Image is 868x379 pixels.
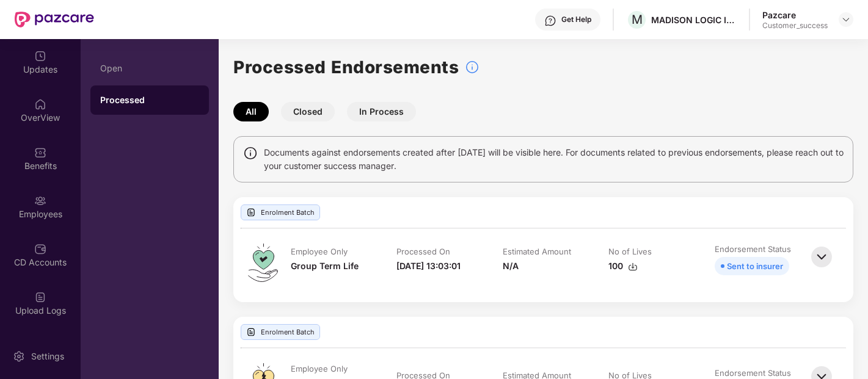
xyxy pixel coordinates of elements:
h1: Processed Endorsements [233,54,459,81]
div: Endorsement Status [715,367,791,378]
img: svg+xml;base64,PHN2ZyBpZD0iQmFjay0zMngzMiIgeG1sbnM9Imh0dHA6Ly93d3cudzMub3JnLzIwMDAvc3ZnIiB3aWR0aD... [808,244,835,270]
div: Group Term Life [291,259,359,273]
button: In Process [347,102,416,121]
img: svg+xml;base64,PHN2ZyBpZD0iRW1wbG95ZWVzIiB4bWxucz0iaHR0cDovL3d3dy53My5vcmcvMjAwMC9zdmciIHdpZHRoPS... [34,195,46,207]
img: svg+xml;base64,PHN2ZyBpZD0iU2V0dGluZy0yMHgyMCIgeG1sbnM9Imh0dHA6Ly93d3cudzMub3JnLzIwMDAvc3ZnIiB3aW... [13,350,25,363]
div: Get Help [561,15,591,24]
div: Employee Only [291,246,348,257]
div: 100 [608,259,638,273]
img: svg+xml;base64,PHN2ZyBpZD0iRHJvcGRvd24tMzJ4MzIiIHhtbG5zPSJodHRwOi8vd3d3LnczLm9yZy8yMDAwL3N2ZyIgd2... [841,15,851,24]
span: M [632,12,643,27]
img: svg+xml;base64,PHN2ZyBpZD0iVXBsb2FkX0xvZ3MiIGRhdGEtbmFtZT0iVXBsb2FkIExvZ3MiIHhtbG5zPSJodHRwOi8vd3... [246,327,256,337]
div: Estimated Amount [503,246,571,257]
div: Processed [100,94,199,106]
div: [DATE] 13:03:01 [396,259,461,273]
div: Customer_success [762,21,828,31]
span: Documents against endorsements created after [DATE] will be visible here. For documents related t... [264,146,844,173]
div: Endorsement Status [715,244,791,254]
div: Open [100,63,199,73]
div: Processed On [396,246,450,257]
div: Enrolment Batch [241,204,320,220]
img: svg+xml;base64,PHN2ZyBpZD0iQ0RfQWNjb3VudHMiIGRhdGEtbmFtZT0iQ0QgQWNjb3VudHMiIHhtbG5zPSJodHRwOi8vd3... [34,243,46,255]
div: Sent to insurer [727,259,783,273]
img: svg+xml;base64,PHN2ZyBpZD0iVXBsb2FkX0xvZ3MiIGRhdGEtbmFtZT0iVXBsb2FkIExvZ3MiIHhtbG5zPSJodHRwOi8vd3... [34,291,46,303]
img: svg+xml;base64,PHN2ZyBpZD0iSG9tZSIgeG1sbnM9Imh0dHA6Ly93d3cudzMub3JnLzIwMDAvc3ZnIiB3aWR0aD0iMjAiIG... [34,98,46,110]
img: svg+xml;base64,PHN2ZyBpZD0iVXBsb2FkX0xvZ3MiIGRhdGEtbmFtZT0iVXBsb2FkIExvZ3MiIHhtbG5zPSJodHRwOi8vd3... [246,208,256,217]
div: MADISON LOGIC INDIA PRIVATE LIMITED [651,14,737,26]
div: No of Lives [608,246,652,257]
div: N/A [503,259,519,273]
img: svg+xml;base64,PHN2ZyBpZD0iQmVuZWZpdHMiIHhtbG5zPSJodHRwOi8vd3d3LnczLm9yZy8yMDAwL3N2ZyIgd2lkdGg9Ij... [34,146,46,159]
div: Pazcare [762,9,828,21]
img: svg+xml;base64,PHN2ZyBpZD0iSW5mbyIgeG1sbnM9Imh0dHA6Ly93d3cudzMub3JnLzIwMDAvc3ZnIiB3aWR0aD0iMTQiIG... [243,146,258,161]
div: Employee Only [291,363,348,374]
button: Closed [281,102,335,121]
img: svg+xml;base64,PHN2ZyB4bWxucz0iaHR0cDovL3d3dy53My5vcmcvMjAwMC9zdmciIHdpZHRoPSI0OS4zMiIgaGVpZ2h0PS... [248,244,278,282]
button: All [233,102,269,121]
img: svg+xml;base64,PHN2ZyBpZD0iSGVscC0zMngzMiIgeG1sbnM9Imh0dHA6Ly93d3cudzMub3JnLzIwMDAvc3ZnIiB3aWR0aD... [544,15,556,27]
img: svg+xml;base64,PHN2ZyBpZD0iSW5mb18tXzMyeDMyIiBkYXRhLW5hbWU9IkluZm8gLSAzMngzMiIgeG1sbnM9Imh0dHA6Ly... [465,60,480,74]
img: New Pazcare Logo [15,12,94,27]
div: Settings [27,350,68,363]
div: Enrolment Batch [241,324,320,340]
img: svg+xml;base64,PHN2ZyBpZD0iVXBkYXRlZCIgeG1sbnM9Imh0dHA6Ly93d3cudzMub3JnLzIwMDAvc3ZnIiB3aWR0aD0iMj... [34,50,46,62]
img: svg+xml;base64,PHN2ZyBpZD0iRG93bmxvYWQtMzJ4MzIiIHhtbG5zPSJodHRwOi8vd3d3LnczLm9yZy8yMDAwL3N2ZyIgd2... [628,262,638,272]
